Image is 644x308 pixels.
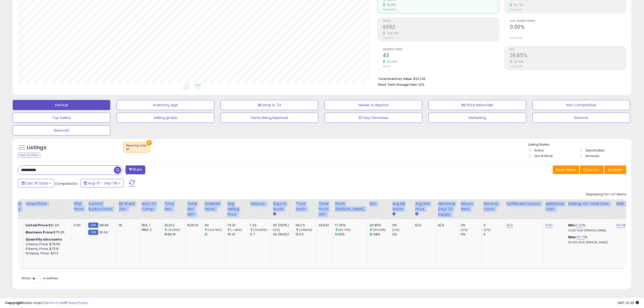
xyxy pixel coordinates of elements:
span: 2025-10-9 20:39 GMT [617,300,639,305]
span: Repricing state : [126,144,147,151]
div: 1596.19 [164,232,185,237]
button: Restock [532,113,630,123]
small: Prev: $153 [383,37,393,40]
div: on [126,147,147,151]
div: 0% [461,223,481,228]
button: Inventory Age [117,100,214,110]
b: Business Price: [26,230,53,235]
button: Aug-10 - Sep-08 [80,179,124,187]
div: 21 [204,232,225,237]
div: 0.00 [74,223,82,228]
span: Profit [383,20,499,23]
div: 2 Items, Price: $73.55 [26,242,68,247]
small: (0%) [461,228,468,232]
div: 0 [484,232,504,237]
div: 0% [461,232,481,237]
div: $91.24 [26,223,68,228]
b: Max: [568,235,577,239]
div: 152.5 [296,232,316,237]
div: 0 [484,223,504,228]
div: 76.01 [227,232,248,237]
button: Restock1 [13,125,110,135]
span: Aug-10 - Sep-08 [88,181,117,186]
div: Listed Price [26,201,69,207]
button: 30 Day Decrease [325,113,422,123]
b: Short Term Storage Fees: [378,82,418,87]
p: 50.42% Profit [PERSON_NAME] [568,241,610,244]
small: Prev: 16.58% [510,65,523,68]
div: Historical Days Of Supply [438,201,456,217]
div: 17.45% [335,223,367,228]
button: Selling @ Max [117,113,214,123]
small: (268.6%) [299,228,312,232]
span: N/A [418,82,424,87]
button: BB Drop in 7d [221,100,318,110]
div: Avg Win Price [415,201,434,212]
div: Additional Cost [545,201,564,212]
small: 80.04% [512,60,524,64]
button: Save View [553,165,579,174]
div: Avg Selling Price [227,201,246,217]
div: 3221.2 [164,223,185,228]
div: Total Rev. Diff. [187,201,200,217]
small: 104.76% [385,60,397,64]
div: 30 (100%) [273,232,293,237]
div: Profit [PERSON_NAME] [335,201,365,212]
div: seller snap | | [5,301,88,305]
small: Avg BB Share. [392,212,395,216]
h2: 0.00% [510,24,626,31]
div: % [568,223,610,232]
a: Privacy Policy [66,300,88,305]
small: 82.72% [512,3,524,7]
a: 0.00 [545,223,552,228]
b: Total Inventory Value: [378,77,413,81]
div: Fulfillable Quantity [4,201,21,212]
span: Columns [583,167,599,172]
span: ROI [510,48,626,51]
div: 1% [119,223,135,228]
div: Ship Price [74,201,84,212]
a: Terms of Use [43,300,65,305]
small: Prev: 0.00% [510,37,522,40]
span: 88.99 [100,223,109,228]
a: 0.02 [576,223,583,228]
small: Prev: 9.55% [510,8,522,11]
div: Days In Stock [273,201,291,212]
button: Last 30 Days [18,179,54,187]
div: Return Rate [461,201,479,212]
button: Non Competitive [532,100,630,110]
div: Num of Comp. [141,201,160,212]
b: Quantity discounts [26,237,62,242]
div: BB Share 24h. [119,201,137,212]
button: BB Price Below Min [428,100,526,110]
div: 1.43 [250,223,271,228]
th: CSV column name: cust_attr_1_Fulfillment Source [504,199,543,219]
div: Total Profit [296,201,314,212]
span: 91.24 [100,230,108,235]
div: 29.85% [369,223,390,228]
small: (0%) [484,228,491,232]
div: Markup on Total Cost [568,201,612,207]
label: Deactivated [585,148,604,152]
small: Prev: 21 [383,65,390,68]
div: N/A [415,223,432,228]
div: Total Rev. [164,201,183,212]
small: (80.04%) [373,228,386,232]
a: N/A [506,223,512,228]
div: 562.11 [296,223,316,228]
small: Prev: $1,596 [383,8,396,11]
small: (82.72%) [338,228,351,232]
label: Archived [585,154,599,158]
small: Days In Stock. [273,212,276,216]
p: Listing States: [528,142,631,147]
span: Avg. Buybox Share [510,20,626,23]
b: Min: [568,223,576,228]
div: Total Profit Diff. [318,201,331,217]
div: 5 Items, Price: $72.8 [26,247,68,251]
button: × [147,140,152,145]
div: 30 (100%) [273,223,293,228]
button: Default [13,100,110,110]
div: 10 Items, Price: $71.3 [26,251,68,256]
small: (-1.45%) [230,228,242,232]
div: 9.55% [335,232,367,237]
